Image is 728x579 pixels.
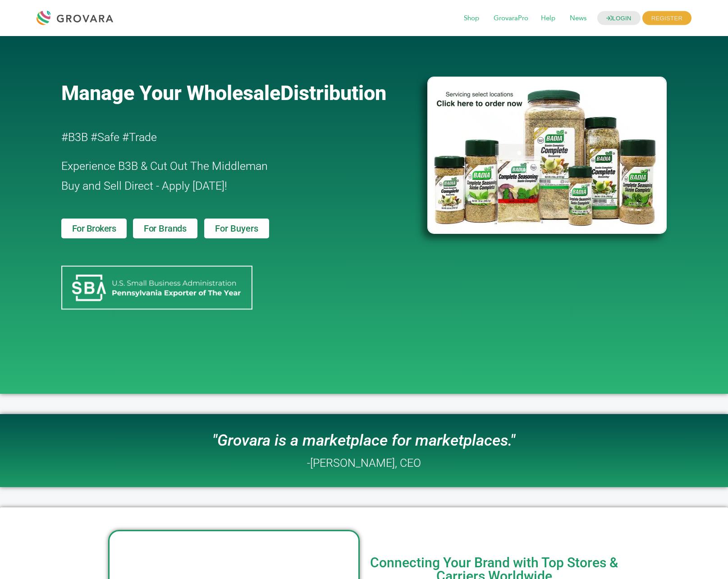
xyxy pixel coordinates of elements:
[215,224,258,233] span: For Buyers
[61,128,376,147] h2: #B3B #Safe #Trade
[72,224,116,233] span: For Brokers
[61,179,227,192] span: Buy and Sell Direct - Apply [DATE]!
[307,457,421,469] h2: -[PERSON_NAME], CEO
[489,10,536,27] span: GrovaraPro
[204,219,269,238] a: For Buyers
[565,10,595,27] span: News
[599,11,643,25] a: LOGIN
[536,14,563,23] a: Help
[61,81,413,105] a: Manage Your WholesaleDistribution
[280,81,386,105] span: Distribution
[489,14,536,23] a: GrovaraPro
[61,160,268,173] span: Experience B3B & Cut Out The Middleman
[565,14,595,23] a: News
[133,219,197,238] a: For Brands
[61,219,127,238] a: For Brokers
[536,10,563,27] span: Help
[212,431,515,450] i: "Grovara is a marketplace for marketplaces."
[61,81,280,105] span: Manage Your Wholesale
[645,11,691,25] span: REGISTER
[459,14,487,23] a: Shop
[459,10,487,27] span: Shop
[144,224,187,233] span: For Brands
